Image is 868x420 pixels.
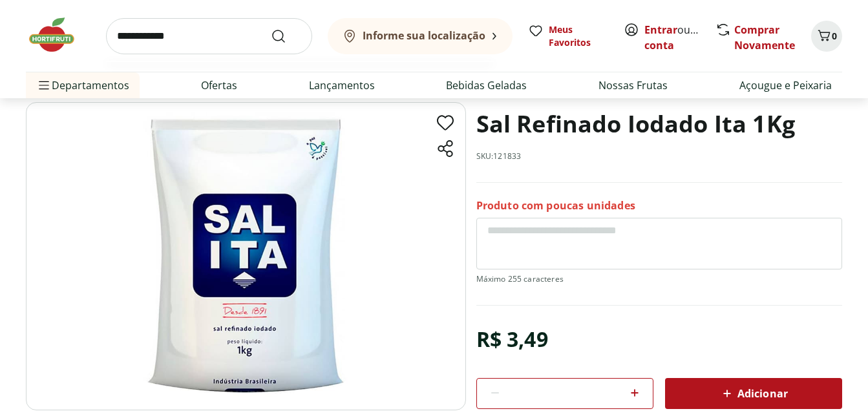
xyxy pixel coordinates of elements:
[36,70,52,101] button: Menu
[811,21,842,52] button: Carrinho
[201,78,237,93] a: Ofertas
[598,78,668,93] a: Nossas Frutas
[734,23,795,52] a: Comprar Novamente
[739,78,832,93] a: Açougue e Peixaria
[446,78,527,93] a: Bebidas Geladas
[644,22,702,53] span: ou
[644,23,715,52] a: Criar conta
[309,78,375,93] a: Lançamentos
[26,16,90,54] img: Hortifruti
[549,23,608,49] span: Meus Favoritos
[328,18,513,54] button: Informe sua localização
[106,18,312,54] input: search
[528,23,608,49] a: Meus Favoritos
[271,28,302,44] button: Submit Search
[665,378,842,409] button: Adicionar
[476,198,635,213] p: Produto com poucas unidades
[476,151,522,162] p: SKU: 121833
[36,70,129,101] span: Departamentos
[363,28,485,43] b: Informe sua localização
[644,23,677,37] a: Entrar
[832,30,837,42] span: 0
[26,102,466,410] img: Principal
[476,321,548,357] div: R$ 3,49
[476,102,795,146] h1: Sal Refinado Iodado Ita 1Kg
[719,386,788,401] span: Adicionar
